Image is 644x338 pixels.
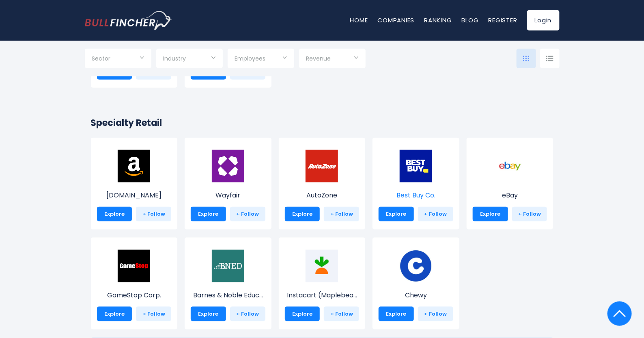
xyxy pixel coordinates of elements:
img: CART.png [306,250,338,282]
a: Register [489,16,517,24]
img: AZO.png [306,150,338,182]
a: Companies [378,16,415,24]
a: eBay [473,165,547,200]
p: GameStop Corp. [97,290,172,300]
h2: Specialty Retail [91,116,554,130]
a: Explore [379,207,414,221]
a: + Follow [512,207,547,221]
p: Chewy [379,290,453,300]
a: + Follow [230,307,265,321]
img: BNED.png [212,250,244,282]
a: Barnes & Noble Educ... [191,265,265,300]
p: eBay [473,191,547,200]
a: Explore [191,307,226,321]
img: W.png [212,150,244,182]
img: icon-comp-list-view.svg [546,56,554,61]
a: + Follow [418,207,453,221]
a: + Follow [418,307,453,321]
p: AutoZone [285,191,360,200]
input: Selection [92,52,144,67]
span: Industry [164,55,186,62]
img: icon-comp-grid.svg [523,56,530,61]
span: Sector [92,55,111,62]
a: Instacart (Maplebea... [285,265,360,300]
a: Explore [191,207,226,221]
a: + Follow [136,207,171,221]
a: Home [350,16,368,24]
input: Selection [235,52,287,67]
a: Explore [285,207,320,221]
a: Blog [462,16,479,24]
a: Wayfair [191,165,265,200]
a: Login [527,10,560,30]
img: EBAY.png [494,150,526,182]
a: + Follow [324,207,359,221]
p: Wayfair [191,191,265,200]
a: Ranking [424,16,452,24]
img: GME.png [118,250,150,282]
p: Amazon.com [97,191,172,200]
a: Explore [379,307,414,321]
p: Instacart (Maplebear) [285,290,360,300]
a: Explore [285,307,320,321]
a: AutoZone [285,165,360,200]
a: + Follow [230,207,265,221]
img: AMZN.png [118,150,150,182]
p: Best Buy Co. [379,191,453,200]
a: + Follow [324,307,359,321]
a: Explore [473,207,508,221]
a: Best Buy Co. [379,165,453,200]
span: Employees [235,55,266,62]
img: CHWY.jpeg [400,250,432,282]
input: Selection [164,52,215,67]
p: Barnes & Noble Education [191,290,265,300]
a: [DOMAIN_NAME] [97,165,172,200]
input: Selection [306,52,358,67]
span: Revenue [306,55,331,62]
a: Go to homepage [85,11,172,30]
img: BBY.png [400,150,432,182]
a: Explore [97,307,132,321]
img: bullfincher logo [85,11,172,30]
a: + Follow [136,307,171,321]
a: Chewy [379,265,453,300]
a: Explore [97,207,132,221]
a: GameStop Corp. [97,265,172,300]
